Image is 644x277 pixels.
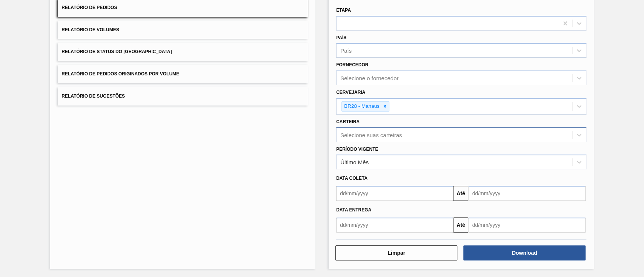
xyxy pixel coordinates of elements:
input: dd/mm/yyyy [336,186,453,201]
input: dd/mm/yyyy [468,217,585,233]
label: Fornecedor [336,62,368,67]
span: Relatório de Volumes [61,27,119,32]
button: Relatório de Volumes [58,21,308,39]
label: Etapa [336,8,351,13]
div: País [340,47,352,54]
div: BR28 - Manaus [342,102,381,111]
span: Data coleta [336,176,367,181]
span: Relatório de Pedidos Originados por Volume [61,71,179,77]
div: Selecione o fornecedor [340,75,398,81]
span: Relatório de Pedidos [61,5,117,10]
label: Cervejaria [336,90,365,95]
div: Selecione suas carteiras [340,132,402,138]
button: Até [453,186,468,201]
span: Data entrega [336,207,371,213]
button: Relatório de Pedidos Originados por Volume [58,65,308,83]
button: Limpar [335,245,457,260]
button: Download [463,245,585,260]
div: Último Mês [340,159,369,165]
button: Até [453,217,468,233]
input: dd/mm/yyyy [336,217,453,233]
label: Carteira [336,119,360,124]
label: Período Vigente [336,147,378,152]
input: dd/mm/yyyy [468,186,585,201]
label: País [336,35,346,40]
button: Relatório de Sugestões [58,87,308,106]
span: Relatório de Sugestões [61,93,125,99]
span: Relatório de Status do [GEOGRAPHIC_DATA] [61,49,172,54]
button: Relatório de Status do [GEOGRAPHIC_DATA] [58,43,308,61]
